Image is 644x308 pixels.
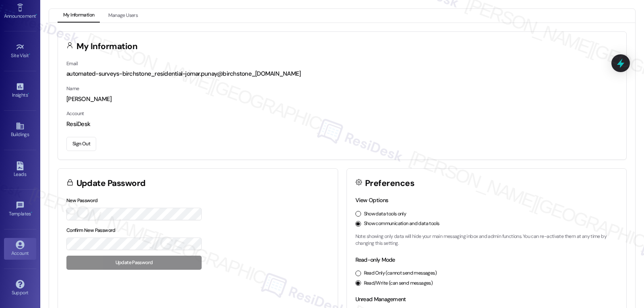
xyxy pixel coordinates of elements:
label: New Password [66,197,98,204]
button: Sign Out [66,137,96,151]
label: Name [66,85,79,92]
p: Note: showing only data will hide your main messaging inbox and admin functions. You can re-activ... [355,233,618,247]
label: Email [66,60,78,67]
a: Support [4,277,36,299]
h3: My Information [76,42,138,51]
label: Account [66,110,84,117]
a: Site Visit • [4,40,36,62]
label: Unread Management [355,296,406,303]
span: • [28,91,29,97]
div: ResiDesk [66,120,618,128]
button: My Information [58,9,100,23]
label: Read-only Mode [355,256,395,263]
h3: Preferences [365,179,414,188]
a: Insights • [4,80,36,101]
label: View Options [355,196,388,204]
a: Templates • [4,198,36,220]
div: automated-surveys-birchstone_residential-jomar.punay@birchstone_[DOMAIN_NAME] [66,70,618,78]
label: Show communication and data tools [364,220,440,227]
span: • [29,52,30,57]
a: Account [4,238,36,260]
label: Read Only (cannot send messages) [364,270,437,277]
div: [PERSON_NAME] [66,95,618,103]
label: Confirm New Password [66,227,116,234]
button: Manage Users [103,9,143,23]
label: Show data tools only [364,211,407,218]
span: • [36,12,37,18]
a: Leads [4,159,36,181]
h3: Update Password [76,179,146,188]
a: Buildings [4,119,36,141]
label: Read/Write (can send messages) [364,280,433,287]
span: • [31,210,32,215]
